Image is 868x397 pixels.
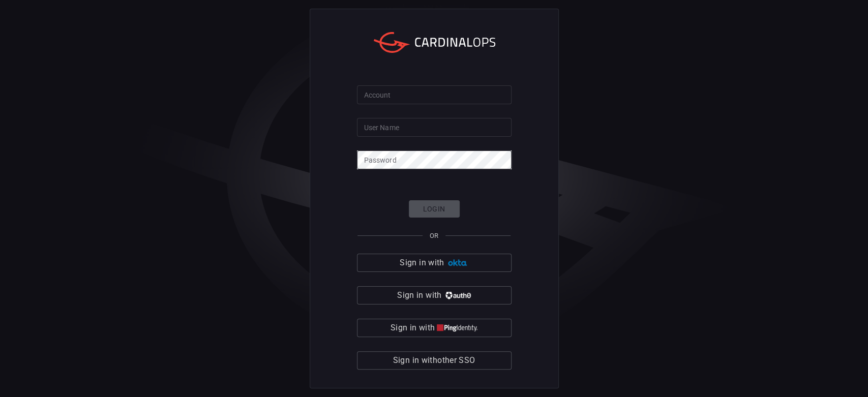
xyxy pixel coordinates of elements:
span: Sign in with [391,321,435,335]
span: Sign in with [400,256,444,270]
button: Sign in with [357,254,512,272]
img: Ad5vKXme8s1CQAAAABJRU5ErkJggg== [446,259,468,267]
img: vP8Hhh4KuCH8AavWKdZY7RZgAAAAASUVORK5CYII= [444,292,471,299]
input: Type your account [357,85,512,104]
span: Sign in with other SSO [393,353,475,368]
input: Type your user name [357,118,512,137]
button: Sign in with [357,319,512,337]
span: Sign in with [397,288,441,302]
button: Sign in with [357,286,512,304]
button: Sign in withother SSO [357,351,512,370]
span: OR [430,232,438,239]
img: quu4iresuhQAAAABJRU5ErkJggg== [437,324,477,332]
